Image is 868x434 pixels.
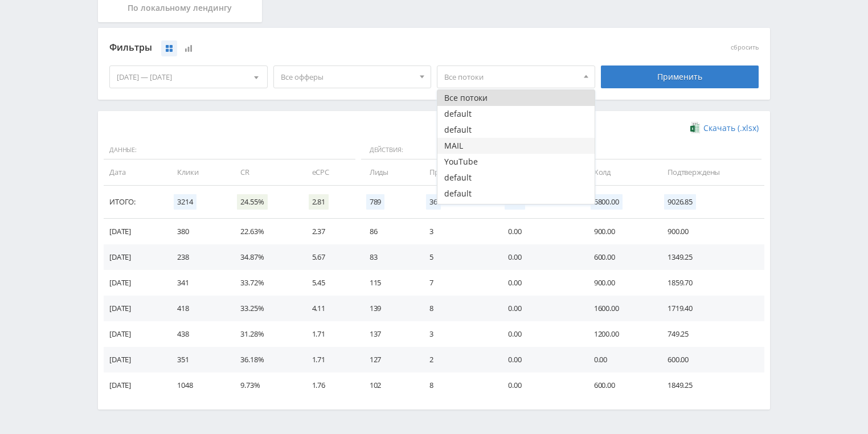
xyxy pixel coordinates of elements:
td: 8 [418,296,497,321]
span: Скачать (.xlsx) [703,124,759,133]
span: 5800.00 [591,194,623,210]
td: 900.00 [583,219,656,244]
td: [DATE] [104,296,166,321]
td: 418 [166,296,229,321]
td: [DATE] [104,347,166,372]
td: 86 [358,219,418,244]
td: 600.00 [583,244,656,270]
div: Применить [601,65,759,88]
td: 139 [358,296,418,321]
button: default [437,106,595,122]
button: default [437,186,595,202]
td: 600.00 [583,372,656,398]
td: 0.00 [583,347,656,372]
td: 0.00 [497,244,583,270]
td: 749.25 [656,321,764,347]
div: [DATE] — [DATE] [110,66,267,88]
span: 789 [366,194,385,210]
td: [DATE] [104,372,166,398]
td: Итого: [104,186,166,219]
td: 1048 [166,372,229,398]
div: Фильтры [109,39,595,56]
a: Скачать (.xlsx) [690,122,759,134]
td: 5 [418,244,497,270]
td: Продажи [418,159,497,185]
td: 2.37 [301,219,358,244]
td: 0.00 [497,372,583,398]
td: 33.25% [229,296,300,321]
td: 127 [358,347,418,372]
td: 238 [166,244,229,270]
td: 0.00 [497,296,583,321]
td: 1349.25 [656,244,764,270]
td: 1.76 [301,372,358,398]
td: 8 [418,372,497,398]
button: сбросить [731,44,759,51]
button: MAIL [437,138,595,154]
button: default [437,122,595,138]
td: 438 [166,321,229,347]
td: 5.45 [301,270,358,296]
button: default [437,202,595,218]
span: Все офферы [281,66,414,88]
span: 24.55% [237,194,267,210]
td: 900.00 [656,219,764,244]
td: 5.67 [301,244,358,270]
td: 1849.25 [656,372,764,398]
span: 3214 [174,194,196,210]
td: 31.28% [229,321,300,347]
span: 2.81 [309,194,329,210]
span: Финансы: [499,141,761,160]
td: 1859.70 [656,270,764,296]
td: CR [229,159,300,185]
td: 0.00 [497,347,583,372]
td: Лиды [358,159,418,185]
td: 22.63% [229,219,300,244]
td: Дата [104,159,166,185]
td: 2 [418,347,497,372]
span: Все потоки [444,66,578,88]
button: Все потоки [437,90,595,106]
td: Подтверждены [656,159,764,185]
td: eCPC [301,159,358,185]
td: 7 [418,270,497,296]
td: 0.00 [497,219,583,244]
td: 600.00 [656,347,764,372]
span: 9026.85 [664,194,696,210]
td: 0.00 [497,321,583,347]
td: 900.00 [583,270,656,296]
span: 36 [426,194,441,210]
td: 36.18% [229,347,300,372]
td: 0.00 [497,270,583,296]
td: 83 [358,244,418,270]
td: 1.71 [301,347,358,372]
td: 380 [166,219,229,244]
td: 1200.00 [583,321,656,347]
td: 351 [166,347,229,372]
td: 102 [358,372,418,398]
td: 341 [166,270,229,296]
button: YouTube [437,154,595,170]
td: 4.11 [301,296,358,321]
button: default [437,170,595,186]
td: 137 [358,321,418,347]
td: 115 [358,270,418,296]
td: 1600.00 [583,296,656,321]
td: Клики [166,159,229,185]
td: 34.87% [229,244,300,270]
td: 3 [418,219,497,244]
td: [DATE] [104,270,166,296]
span: Действия: [361,141,494,160]
img: xlsx [690,122,700,133]
span: Данные: [104,141,355,160]
td: 33.72% [229,270,300,296]
td: Холд [583,159,656,185]
td: 3 [418,321,497,347]
td: 9.73% [229,372,300,398]
td: 1.71 [301,321,358,347]
td: [DATE] [104,321,166,347]
td: [DATE] [104,244,166,270]
td: 1719.40 [656,296,764,321]
td: [DATE] [104,219,166,244]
